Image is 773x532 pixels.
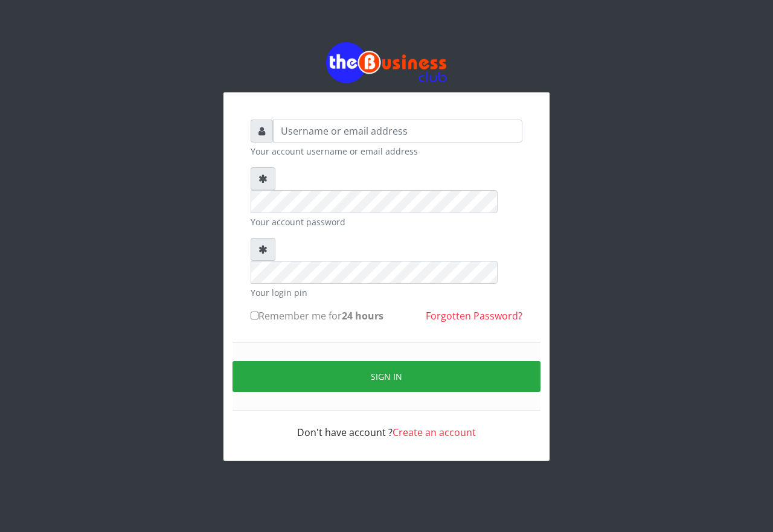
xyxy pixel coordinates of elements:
small: Your account password [251,216,522,228]
small: Your account username or email address [251,145,522,158]
input: Remember me for24 hours [251,312,258,319]
div: Don't have account ? [251,411,522,440]
label: Remember me for [251,309,383,323]
a: Forgotten Password? [426,309,522,322]
a: Create an account [393,426,476,439]
b: 24 hours [342,309,383,322]
small: Your login pin [251,286,522,299]
button: Sign in [233,361,540,392]
input: Username or email address [273,120,522,143]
